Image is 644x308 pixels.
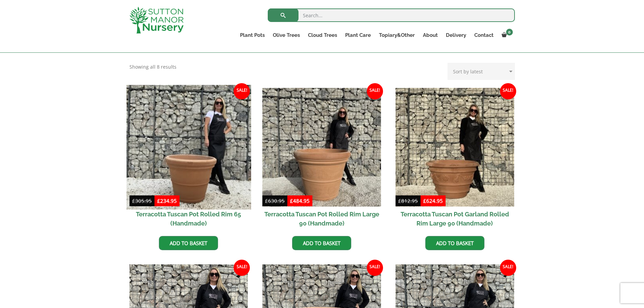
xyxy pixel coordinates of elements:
[269,30,304,40] a: Olive Trees
[341,30,375,40] a: Plant Care
[367,83,383,99] span: Sale!
[129,88,248,231] a: Sale! Terracotta Tuscan Pot Rolled Rim 65 (Handmade)
[262,88,381,231] a: Sale! Terracotta Tuscan Pot Rolled Rim Large 90 (Handmade)
[157,197,177,204] bdi: 234.95
[448,63,515,80] select: Shop order
[398,197,401,204] span: £
[396,207,514,231] h2: Terracotta Tuscan Pot Garland Rolled Rim Large 90 (Handmade)
[500,83,516,99] span: Sale!
[265,197,285,204] bdi: 630.95
[396,88,514,207] img: Terracotta Tuscan Pot Garland Rolled Rim Large 90 (Handmade)
[423,197,426,204] span: £
[290,197,310,204] bdi: 484.95
[292,236,351,250] a: Add to basket: “Terracotta Tuscan Pot Rolled Rim Large 90 (Handmade)”
[159,236,218,250] a: Add to basket: “Terracotta Tuscan Pot Rolled Rim 65 (Handmade)”
[442,30,470,40] a: Delivery
[375,30,419,40] a: Topiary&Other
[367,260,383,276] span: Sale!
[419,30,442,40] a: About
[129,207,248,231] h2: Terracotta Tuscan Pot Rolled Rim 65 (Handmade)
[262,88,381,207] img: Terracotta Tuscan Pot Rolled Rim Large 90 (Handmade)
[129,7,184,33] img: logo
[498,30,515,40] a: 0
[500,260,516,276] span: Sale!
[262,207,381,231] h2: Terracotta Tuscan Pot Rolled Rim Large 90 (Handmade)
[132,197,135,204] span: £
[470,30,498,40] a: Contact
[304,30,341,40] a: Cloud Trees
[396,88,514,231] a: Sale! Terracotta Tuscan Pot Garland Rolled Rim Large 90 (Handmade)
[423,197,443,204] bdi: 624.95
[234,83,250,99] span: Sale!
[132,197,152,204] bdi: 305.95
[398,197,418,204] bdi: 812.95
[265,197,268,204] span: £
[425,236,484,250] a: Add to basket: “Terracotta Tuscan Pot Garland Rolled Rim Large 90 (Handmade)”
[157,197,160,204] span: £
[126,85,251,209] img: Terracotta Tuscan Pot Rolled Rim 65 (Handmade)
[268,8,515,22] input: Search...
[234,260,250,276] span: Sale!
[129,63,176,71] p: Showing all 8 results
[506,29,513,35] span: 0
[290,197,293,204] span: £
[236,30,269,40] a: Plant Pots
